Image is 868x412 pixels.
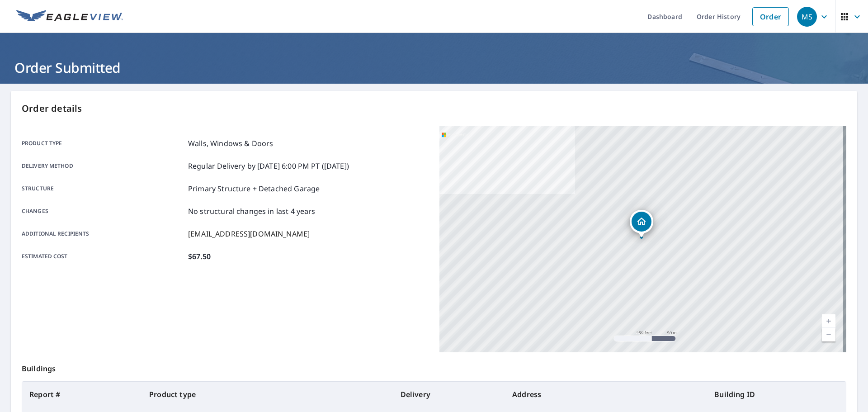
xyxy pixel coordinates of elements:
[22,206,184,217] p: Changes
[630,210,653,238] div: Dropped pin, building 1, Residential property, 6486 Glenstone Dr Imperial, MO 63052
[22,183,184,194] p: Structure
[822,314,835,328] a: Current Level 17, Zoom In
[188,183,320,194] p: Primary Structure + Detached Garage
[797,7,817,27] div: MS
[752,7,789,26] a: Order
[188,228,310,239] p: [EMAIL_ADDRESS][DOMAIN_NAME]
[188,206,316,217] p: No structural changes in last 4 years
[22,382,142,407] th: Report #
[188,161,349,171] p: Regular Delivery by [DATE] 6:00 PM PT ([DATE])
[22,102,846,115] p: Order details
[707,382,846,407] th: Building ID
[22,138,184,149] p: Product type
[505,382,707,407] th: Address
[188,138,273,149] p: Walls, Windows & Doors
[142,382,393,407] th: Product type
[188,251,211,262] p: $67.50
[22,251,184,262] p: Estimated cost
[22,352,846,381] p: Buildings
[822,328,835,341] a: Current Level 17, Zoom Out
[16,10,123,24] img: EV Logo
[22,161,184,171] p: Delivery method
[22,228,184,239] p: Additional recipients
[393,382,505,407] th: Delivery
[11,58,857,77] h1: Order Submitted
